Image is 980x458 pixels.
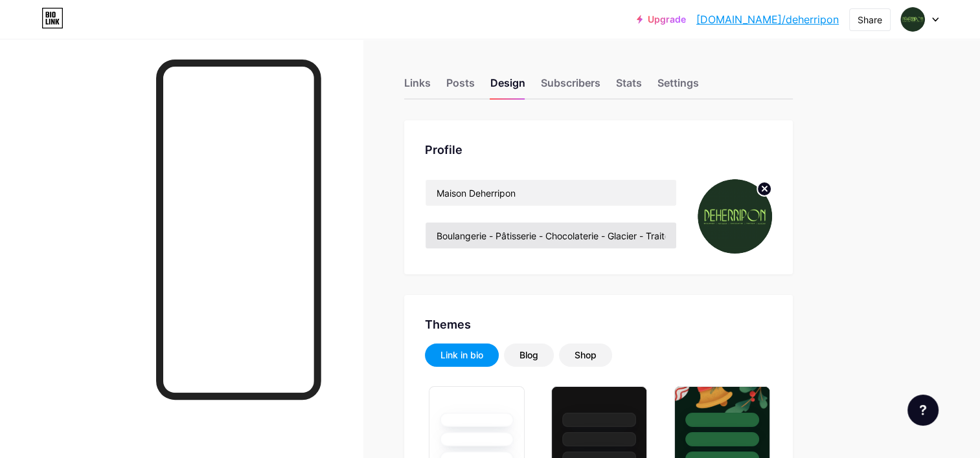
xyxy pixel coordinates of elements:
div: Posts [446,75,475,98]
div: Shop [575,349,597,362]
div: Links [404,75,431,98]
div: Share [858,13,882,27]
a: [DOMAIN_NAME]/deherripon [696,12,839,27]
div: Design [490,75,525,98]
div: Settings [657,75,699,98]
input: Bio [426,223,676,248]
div: Link in bio [440,349,483,362]
div: Blog [519,349,538,362]
div: Subscribers [541,75,600,98]
div: Stats [616,75,642,98]
img: Yves Antoine Deherripon [698,179,772,254]
img: Yves Antoine Deherripon [900,7,925,32]
div: Profile [425,141,772,158]
div: Themes [425,316,772,333]
input: Name [426,180,676,206]
a: Upgrade [637,14,686,25]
